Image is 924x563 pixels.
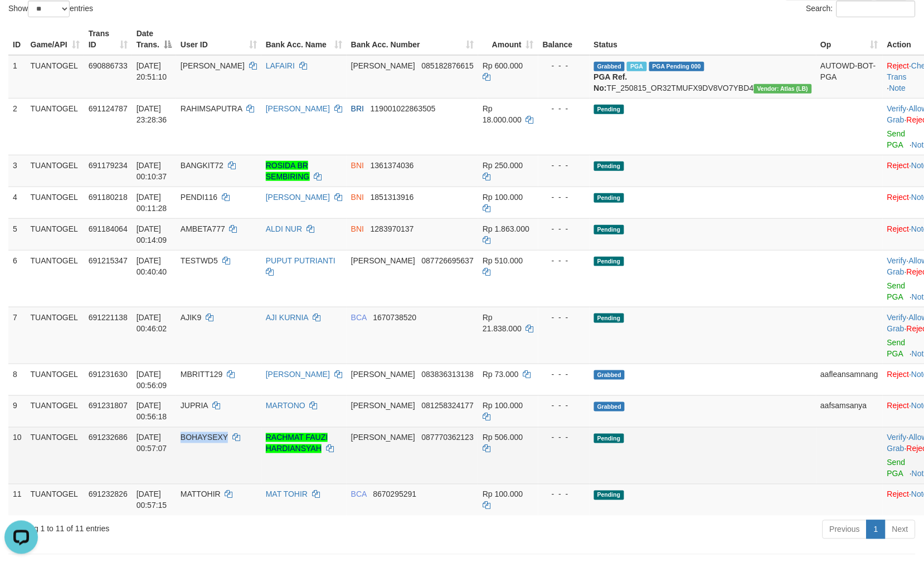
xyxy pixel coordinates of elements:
a: [PERSON_NAME] [266,370,330,379]
span: Copy 085182876615 to clipboard [422,61,474,70]
a: Next [885,520,916,539]
td: 6 [8,250,26,307]
span: [DATE] 00:11:28 [137,193,167,213]
a: Verify [887,256,907,265]
a: MAT TOHIR [266,490,308,499]
a: ROSIDA BR SEMBIRING [266,161,310,181]
span: 691232686 [89,433,128,442]
div: - - - [543,60,585,71]
span: Marked by aafchonlypin [627,62,646,71]
a: Reject [887,490,910,499]
span: 691231807 [89,402,128,410]
td: 7 [8,307,26,364]
span: Grabbed [594,402,625,412]
a: LAFAIRI [266,61,295,70]
a: Verify [887,433,907,442]
span: Copy 1283970137 to clipboard [371,224,414,233]
th: Trans ID: activate to sort column ascending [84,23,132,55]
span: [PERSON_NAME] [181,61,245,70]
td: 11 [8,484,26,516]
td: 9 [8,395,26,427]
td: AUTOWD-BOT-PGA [816,55,883,99]
a: AJI KURNIA [266,313,308,322]
div: - - - [543,103,585,114]
div: - - - [543,400,585,412]
span: MATTOHIR [181,490,221,499]
span: 691180218 [89,193,128,202]
span: Rp 510.000 [483,256,523,265]
td: TUANTOGEL [26,218,84,250]
div: - - - [543,312,585,323]
span: [DATE] 00:57:07 [137,433,167,453]
a: Send PGA [887,338,906,358]
span: 691231630 [89,370,128,379]
span: 691179234 [89,161,128,170]
span: [DATE] 23:28:36 [137,104,167,124]
td: TUANTOGEL [26,250,84,307]
span: 691215347 [89,256,128,265]
span: [DATE] 00:46:02 [137,313,167,333]
th: Status [590,23,816,55]
span: Grabbed [594,370,625,380]
td: 5 [8,218,26,250]
a: Reject [887,161,910,170]
span: Pending [594,257,624,266]
label: Show entries [8,1,93,17]
td: TUANTOGEL [26,395,84,427]
span: BNI [351,224,364,233]
span: [PERSON_NAME] [351,61,415,70]
span: Pending [594,161,624,171]
span: [PERSON_NAME] [351,370,415,379]
span: Pending [594,225,624,234]
span: [PERSON_NAME] [351,402,415,410]
span: 691232826 [89,490,128,499]
span: [DATE] 20:51:10 [137,61,167,81]
b: PGA Ref. No: [594,72,628,92]
td: 4 [8,187,26,218]
td: 2 [8,98,26,155]
span: AJIK9 [181,313,201,322]
div: - - - [543,223,585,234]
span: [DATE] 00:57:15 [137,490,167,510]
span: Copy 1361374036 to clipboard [371,161,414,170]
span: Rp 73.000 [483,370,519,379]
span: Rp 100.000 [483,193,523,202]
a: Reject [887,193,910,202]
div: - - - [543,192,585,203]
td: TUANTOGEL [26,484,84,516]
label: Search: [806,1,916,17]
span: Grabbed [594,62,625,71]
span: MBRITT129 [181,370,222,379]
td: TUANTOGEL [26,98,84,155]
td: 10 [8,427,26,484]
a: Reject [887,370,910,379]
span: BNI [351,193,364,202]
a: RACHMAT FAUZI HARDIANSYAH [266,433,328,453]
span: Pending [594,193,624,203]
a: Reject [887,402,910,410]
span: PGA Pending [649,62,705,71]
td: aafleansamnang [816,364,883,395]
span: [DATE] 00:10:37 [137,161,167,181]
td: aafsamsanya [816,395,883,427]
span: Copy 087770362123 to clipboard [422,433,474,442]
span: Copy 087726695637 to clipboard [422,256,474,265]
span: [DATE] 00:56:18 [137,402,167,422]
div: - - - [543,369,585,380]
div: - - - [543,160,585,171]
button: Open LiveChat chat widget [4,4,38,38]
span: Rp 250.000 [483,161,523,170]
a: Note [889,84,906,92]
span: Pending [594,105,624,114]
a: Send PGA [887,458,906,478]
a: MARTONO [266,402,305,410]
td: TUANTOGEL [26,364,84,395]
span: AMBETA777 [181,224,225,233]
span: Copy 081258324177 to clipboard [422,402,474,410]
span: Copy 8670295291 to clipboard [373,490,417,499]
td: 1 [8,55,26,99]
a: Reject [887,224,910,233]
th: Amount: activate to sort column ascending [478,23,538,55]
th: ID [8,23,26,55]
span: BCA [351,313,367,322]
